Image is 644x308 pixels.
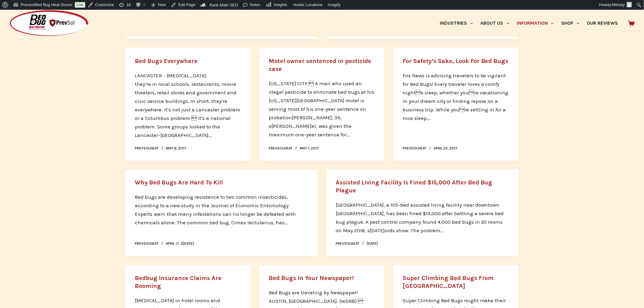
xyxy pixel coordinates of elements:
a: Shop [558,10,583,37]
nav: Primary [436,10,622,37]
p: LANCASTER – [MEDICAL_DATA]: they’re in local schools, restaurants, movie theaters, retail stores ... [135,71,241,139]
a: Information [513,10,558,37]
time: May 8, 2017 [166,146,186,150]
a: About Us [477,10,513,37]
a: prevsolheat [336,242,359,246]
time: April 17, 2[DATE] [166,242,194,246]
span: Rank Math SEO [209,3,238,7]
a: prevsolheat [135,242,159,246]
button: Open LiveChat chat widget [5,2,23,21]
a: Live [75,2,85,8]
p: [US_STATE] CITY  A man who used an illegal pesticide to eliminate bed bugs at his [US_STATE][GEO... [269,79,375,139]
p: [GEOGRAPHIC_DATA], a 105-bed assisted living facility near downtown [GEOGRAPHIC_DATA], has been f... [336,201,509,235]
a: Bed Bugs Everywhere [135,58,198,65]
p: Fox News is advising travelers to be vigilant for Bed Bugs! Every traveler loves a comfy nights ... [403,71,509,122]
time: [DATE] [367,242,378,246]
span: Melody [612,2,625,7]
a: Assisted Living Facility Is Fined $15,000 After Bed Bug Plague [336,179,492,194]
a: Bedbug Insurance Claims Are Booming [135,275,222,290]
a: prevsolheat [135,146,159,150]
img: Prevsol/Bed Bug Heat Doctor [9,10,89,37]
a: Our Reviews [583,10,622,37]
a: Why Bed Bugs Are Hard To Kill [135,179,223,186]
a: Motel owner sentenced in pesticide case [269,58,371,72]
a: For Safety’s Sake, Look For Bed Bugs [403,58,509,65]
span: Insights [274,2,287,7]
p: Bed bugs are developing resistance to two common insecticides, according to a new study in the Jo... [135,193,308,227]
a: prevsolheat [269,146,292,150]
a: Industries [436,10,477,37]
time: April 23, 2017 [434,146,457,150]
a: prevsolheat [403,146,426,150]
time: May 1, 2017 [300,146,319,150]
a: Super Climbing Bed Bugs From [GEOGRAPHIC_DATA] [403,275,494,290]
a: Bed Bugs In Your Newspaper! [269,275,354,282]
